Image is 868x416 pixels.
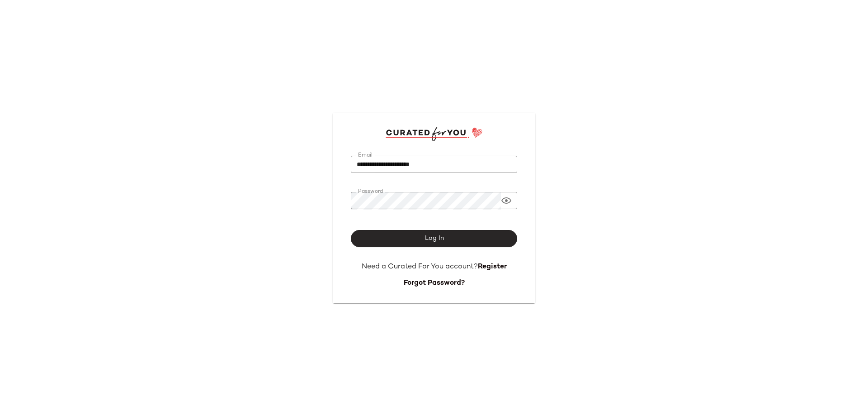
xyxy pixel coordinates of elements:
img: cfy_login_logo.DGdB1djN.svg [386,127,483,141]
span: Need a Curated For You account? [362,263,478,271]
a: Forgot Password? [404,279,465,287]
span: Log In [424,235,443,242]
a: Register [478,263,507,271]
button: Log In [351,230,517,247]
